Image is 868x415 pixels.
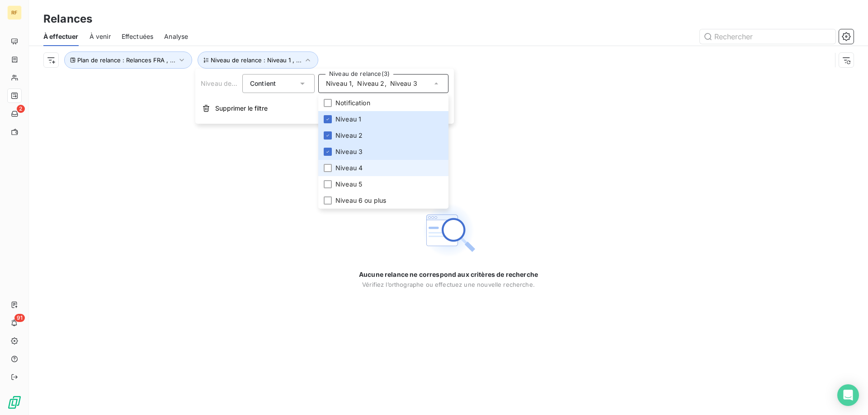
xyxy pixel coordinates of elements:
span: 2 [17,105,25,113]
span: Niveau de relance : Niveau 1 , ... [211,56,302,64]
span: Contient [250,79,276,87]
span: Effectuées [122,32,154,41]
div: Open Intercom Messenger [837,384,859,406]
span: Aucune relance ne correspond aux critères de recherche [359,270,538,279]
span: , [385,79,387,88]
img: Logo LeanPay [7,395,22,410]
span: Niveau 4 [335,163,363,173]
span: Niveau de relance [201,79,256,87]
span: Niveau 2 [357,79,384,88]
button: Niveau de relance : Niveau 1 , ... [198,51,318,69]
h3: Relances [43,11,92,27]
span: Niveau 3 [335,147,363,156]
button: Supprimer le filtre [195,98,454,118]
span: Niveau 5 [335,180,362,189]
a: 2 [7,107,21,121]
span: Vérifiez l’orthographe ou effectuez une nouvelle recherche. [362,281,535,288]
span: Niveau 2 [335,131,363,140]
span: , [352,79,354,88]
span: Analyse [164,32,188,41]
img: Empty state [420,201,477,259]
span: Plan de relance : Relances FRA , ... [77,56,175,64]
span: Niveau 1 [326,79,352,88]
button: Plan de relance : Relances FRA , ... [64,51,192,69]
span: Notification [335,98,370,107]
span: Niveau 3 [390,79,417,88]
span: À venir [90,32,111,41]
input: Rechercher [700,29,835,44]
div: RF [7,5,22,20]
span: Niveau 1 [335,115,361,124]
span: À effectuer [43,32,79,41]
span: Niveau 6 ou plus [335,196,386,205]
span: 91 [14,314,25,322]
span: Supprimer le filtre [215,104,268,113]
